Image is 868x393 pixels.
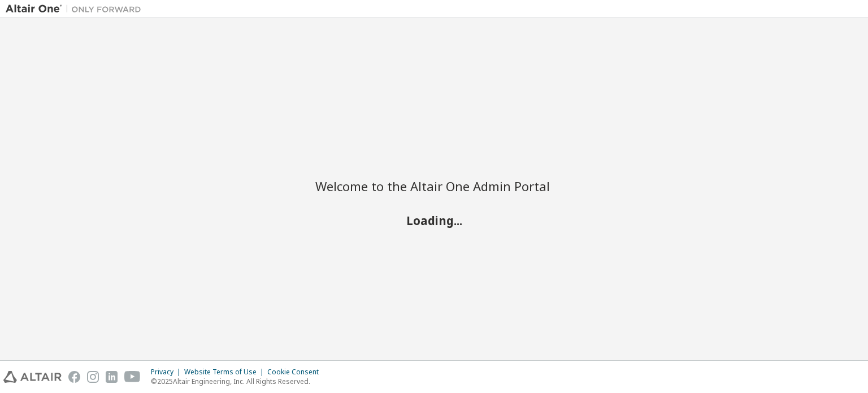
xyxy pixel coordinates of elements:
[151,368,184,377] div: Privacy
[151,377,325,386] p: © 2025 Altair Engineering, Inc. All Rights Reserved.
[68,371,80,383] img: facebook.svg
[3,371,62,383] img: altair_logo.svg
[124,371,141,383] img: youtube.svg
[184,368,267,377] div: Website Terms of Use
[315,213,553,227] h2: Loading...
[6,3,147,15] img: Altair One
[315,178,553,194] h2: Welcome to the Altair One Admin Portal
[106,371,118,383] img: linkedin.svg
[267,368,325,377] div: Cookie Consent
[87,371,99,383] img: instagram.svg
